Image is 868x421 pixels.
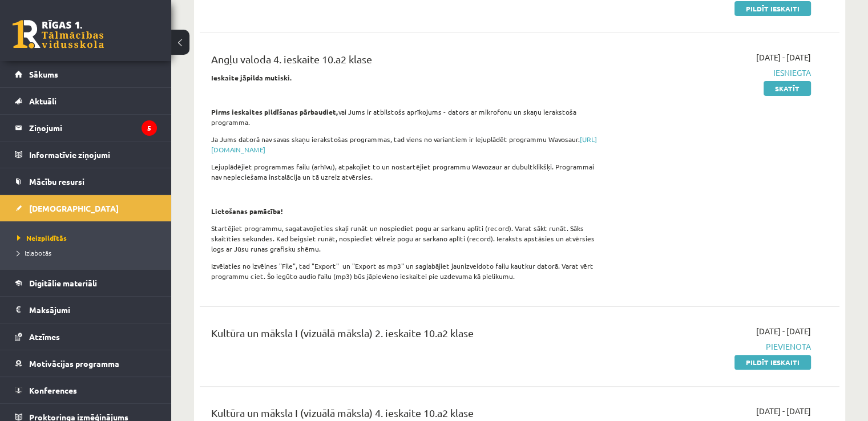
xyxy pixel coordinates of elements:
[211,325,605,346] div: Kultūra un māksla I (vizuālā māksla) 2. ieskaite 10.a2 klase
[15,350,157,377] a: Motivācijas programma
[756,325,811,337] span: [DATE] - [DATE]
[17,233,67,242] span: Neizpildītās
[211,73,292,82] strong: Ieskaite jāpilda mutiski.
[756,405,811,417] span: [DATE] - [DATE]
[29,176,84,187] span: Mācību resursi
[29,115,157,141] legend: Ziņojumi
[17,248,160,258] a: Izlabotās
[29,358,119,369] span: Motivācijas programma
[17,233,160,243] a: Neizpildītās
[17,248,51,257] span: Izlabotās
[211,51,605,72] div: Angļu valoda 4. ieskaite 10.a2 klase
[15,270,157,296] a: Digitālie materiāli
[211,107,605,127] p: vai Jums ir atbilstošs aprīkojums - dators ar mikrofonu un skaņu ierakstoša programma.
[29,331,60,342] span: Atzīmes
[15,141,157,168] a: Informatīvie ziņojumi
[29,278,97,288] span: Digitālie materiāli
[764,81,811,96] a: Skatīt
[29,141,157,168] legend: Informatīvie ziņojumi
[211,161,605,182] p: Lejuplādējiet programmas failu (arhīvu), atpakojiet to un nostartējiet programmu Wavozaur ar dubu...
[211,135,597,154] a: [URL][DOMAIN_NAME]
[211,207,283,216] strong: Lietošanas pamācība!
[29,385,77,395] span: Konferences
[211,261,605,281] p: Izvēlaties no izvēlnes "File", tad "Export" un "Export as mp3" un saglabājiet jaunizveidoto failu...
[15,61,157,87] a: Sākums
[734,1,811,16] a: Pildīt ieskaiti
[15,168,157,195] a: Mācību resursi
[15,377,157,403] a: Konferences
[15,297,157,323] a: Maksājumi
[29,203,119,213] span: [DEMOGRAPHIC_DATA]
[15,115,157,141] a: Ziņojumi5
[15,88,157,114] a: Aktuāli
[211,107,338,116] strong: Pirms ieskaites pildīšanas pārbaudiet,
[142,120,157,136] i: 5
[13,20,104,48] a: Rīgas 1. Tālmācības vidusskola
[734,355,811,370] a: Pildīt ieskaiti
[29,96,56,106] span: Aktuāli
[211,223,605,254] p: Startējiet programmu, sagatavojieties skaļi runāt un nospiediet pogu ar sarkanu aplīti (record). ...
[623,341,811,353] span: Pievienota
[29,297,157,323] legend: Maksājumi
[756,51,811,63] span: [DATE] - [DATE]
[15,195,157,221] a: [DEMOGRAPHIC_DATA]
[29,69,58,79] span: Sākums
[623,67,811,79] span: Iesniegta
[211,134,605,155] p: Ja Jums datorā nav savas skaņu ierakstošas programmas, tad viens no variantiem ir lejuplādēt prog...
[15,323,157,350] a: Atzīmes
